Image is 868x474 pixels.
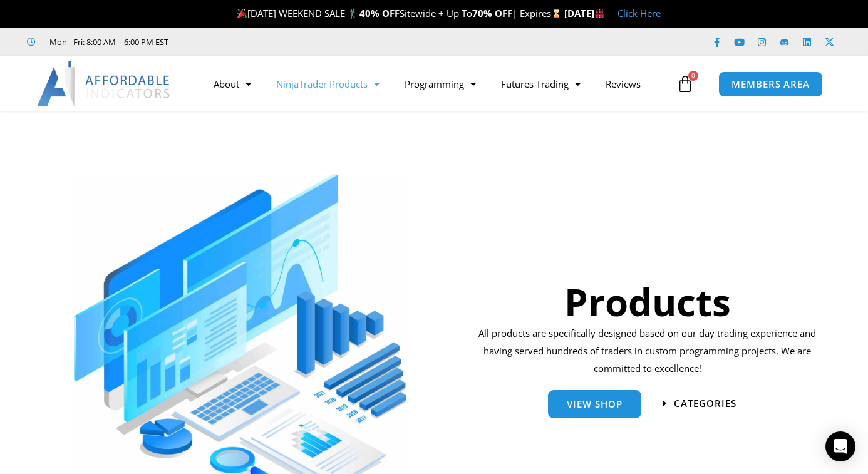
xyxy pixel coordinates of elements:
[593,70,653,98] a: Reviews
[359,7,400,19] strong: 40% OFF
[46,34,168,49] span: Mon - Fri: 8:00 AM – 6:00 PM EST
[567,399,623,409] span: View Shop
[617,7,661,19] a: Click Here
[548,390,641,418] a: View Shop
[488,70,593,98] a: Futures Trading
[37,61,172,106] img: LogoAI | Affordable Indicators – NinjaTrader
[663,399,736,408] a: categories
[552,9,561,18] img: ⌛
[564,7,605,19] strong: [DATE]
[825,431,855,461] div: Open Intercom Messenger
[237,9,247,18] img: 🎉
[688,71,698,81] span: 0
[474,325,820,378] p: All products are specifically designed based on our day trading experience and having served hund...
[472,7,512,19] strong: 70% OFF
[674,399,736,408] span: categories
[658,66,713,102] a: 0
[474,276,820,328] h1: Products
[392,70,488,98] a: Programming
[186,36,374,48] iframe: Customer reviews powered by Trustpilot
[234,7,564,19] span: [DATE] WEEKEND SALE 🏌️‍♂️ Sitewide + Up To | Expires
[201,70,673,98] nav: Menu
[718,71,823,97] a: MEMBERS AREA
[731,80,810,89] span: MEMBERS AREA
[201,70,264,98] a: About
[264,70,392,98] a: NinjaTrader Products
[595,9,604,18] img: 🏭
